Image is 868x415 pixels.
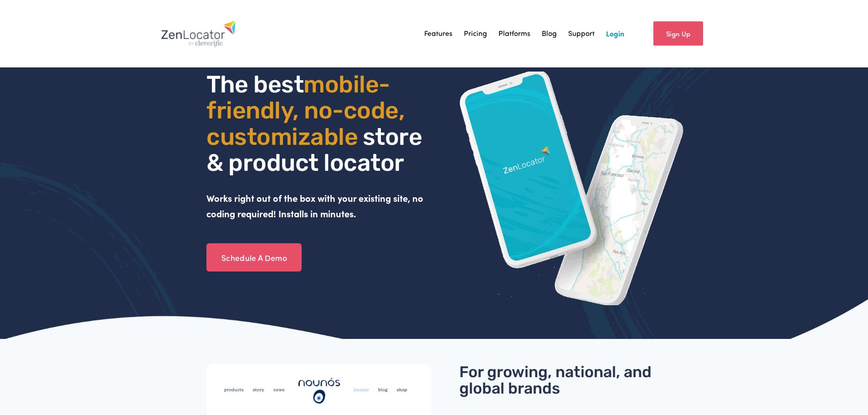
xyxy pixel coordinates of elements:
[498,27,530,41] a: Platforms
[206,123,427,177] span: store & product locator
[161,20,236,47] img: Zenlocator
[653,21,703,46] a: Sign Up
[542,27,557,41] a: Blog
[459,363,655,398] span: For growing, national, and global brands
[424,27,452,41] a: Features
[459,72,684,305] img: ZenLocator phone mockup gif
[206,192,426,220] strong: Works right out of the box with your existing site, no coding required! Installs in minutes.
[568,27,595,41] a: Support
[606,27,624,41] a: Login
[206,243,302,272] a: Schedule A Demo
[206,70,303,98] span: The best
[464,27,487,41] a: Pricing
[206,70,410,150] span: mobile- friendly, no-code, customizable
